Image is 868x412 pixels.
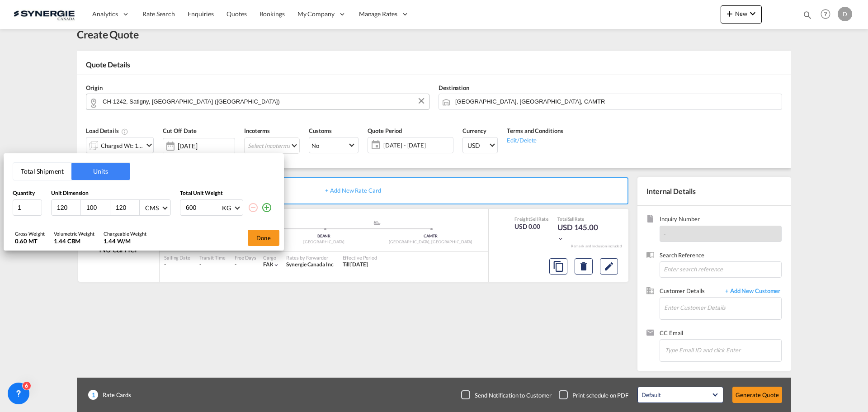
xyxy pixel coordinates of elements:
[261,202,272,213] md-icon: icon-plus-circle-outline
[13,163,71,180] button: Total Shipment
[115,204,139,212] input: H
[248,202,259,213] md-icon: icon-minus-circle-outline
[104,230,146,237] div: Chargeable Weight
[15,230,45,237] div: Gross Weight
[56,204,80,212] input: L
[104,237,146,245] div: 1.44 W/M
[185,200,221,215] input: Enter weight
[145,204,159,212] div: CMS
[51,189,171,197] div: Unit Dimension
[248,230,279,246] button: Done
[85,204,110,212] input: W
[180,189,275,197] div: Total Unit Weight
[13,199,42,216] input: Qty
[54,230,94,237] div: Volumetric Weight
[15,237,45,245] div: 0.60 MT
[54,237,94,245] div: 1.44 CBM
[71,163,130,180] button: Units
[13,189,42,197] div: Quantity
[222,204,231,212] div: KG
